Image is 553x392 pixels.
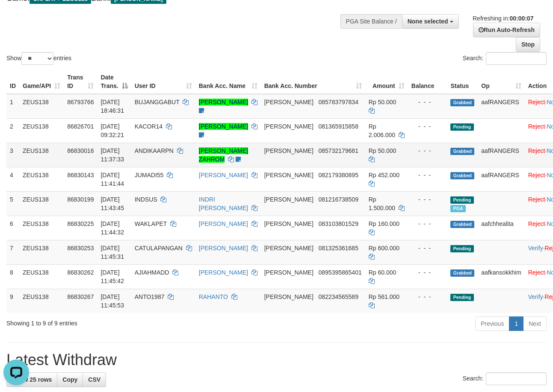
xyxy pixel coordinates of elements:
span: Refreshing in: [473,15,533,22]
a: Reject [528,172,545,178]
span: Grabbed [450,221,474,228]
strong: 00:00:07 [509,15,533,22]
th: Amount: activate to sort column ascending [365,70,408,94]
a: Copy [57,372,83,387]
input: Search: [486,372,547,385]
th: Bank Acc. Number: activate to sort column ascending [261,70,365,94]
td: ZEUS138 [19,216,64,240]
td: aafkansokkhim [478,264,524,289]
span: ANDIKAARPN [135,147,174,154]
a: [PERSON_NAME] [199,123,248,130]
span: 86830016 [67,147,94,154]
span: Grabbed [450,172,474,179]
th: Status [447,70,478,94]
td: 2 [6,118,19,143]
span: 86830253 [67,245,94,252]
span: [PERSON_NAME] [264,220,313,227]
h1: Latest Withdraw [6,351,547,369]
span: CSV [88,376,101,383]
a: Reject [528,123,545,130]
th: Balance [408,70,447,94]
div: - - - [411,195,444,204]
span: [PERSON_NAME] [264,293,313,300]
td: ZEUS138 [19,240,64,264]
a: Next [523,316,547,331]
span: Grabbed [450,269,474,277]
span: BUJANGGABUT [135,99,180,105]
span: 86826701 [67,123,94,130]
a: Reject [528,99,545,105]
div: - - - [411,293,444,301]
span: CATULAPANGAN [135,245,183,252]
div: - - - [411,171,444,179]
span: [PERSON_NAME] [264,196,313,203]
span: [PERSON_NAME] [264,99,313,105]
div: - - - [411,146,444,155]
span: [DATE] 11:37:33 [101,147,124,163]
span: Copy 0895395865401 to clipboard [318,269,361,276]
td: ZEUS138 [19,143,64,167]
a: [PERSON_NAME] [199,99,248,105]
td: 6 [6,216,19,240]
span: Grabbed [450,99,474,106]
div: - - - [411,98,444,106]
span: JUMADI55 [135,172,164,178]
div: - - - [411,122,444,131]
span: Copy 085732179681 to clipboard [318,147,358,154]
th: User ID: activate to sort column ascending [131,70,195,94]
td: ZEUS138 [19,191,64,216]
span: [PERSON_NAME] [264,269,313,276]
span: ANTO1987 [135,293,165,300]
td: 1 [6,94,19,119]
label: Show entries [6,52,71,65]
span: Copy [62,376,77,383]
a: 1 [509,316,523,331]
a: Reject [528,269,545,276]
a: Reject [528,220,545,227]
span: Rp 452.000 [369,172,399,178]
span: KACOR14 [135,123,163,130]
span: 86830267 [67,293,94,300]
td: aafchhealita [478,216,524,240]
span: Pending [450,245,473,252]
a: [PERSON_NAME] ZAHROM [199,147,248,163]
td: ZEUS138 [19,264,64,289]
a: [PERSON_NAME] [199,245,248,252]
th: Op: activate to sort column ascending [478,70,524,94]
span: WAKLAPET [135,220,167,227]
span: Copy 085783797834 to clipboard [318,99,358,105]
label: Search: [463,372,547,385]
span: [PERSON_NAME] [264,147,313,154]
input: Search: [486,52,547,65]
td: ZEUS138 [19,289,64,313]
a: [PERSON_NAME] [199,172,248,178]
span: Rp 50.000 [369,147,396,154]
a: Verify [528,245,543,252]
div: - - - [411,268,444,277]
td: 8 [6,264,19,289]
td: aafRANGERS [478,94,524,119]
span: Pending [450,123,473,131]
span: Grabbed [450,148,474,155]
span: INDSUS [135,196,157,203]
div: PGA Site Balance / [340,14,402,29]
a: [PERSON_NAME] [199,220,248,227]
span: Rp 2.006.000 [369,123,395,138]
span: [DATE] 11:45:42 [101,269,124,284]
span: 86793766 [67,99,94,105]
span: Copy 083103801529 to clipboard [318,220,358,227]
span: Pending [450,294,473,301]
span: AJIAHMADD [135,269,169,276]
button: None selected [402,14,459,29]
div: - - - [411,219,444,228]
td: 3 [6,143,19,167]
a: CSV [83,372,106,387]
div: - - - [411,244,444,252]
span: [DATE] 11:45:53 [101,293,124,309]
td: 5 [6,191,19,216]
a: Previous [475,316,509,331]
th: Date Trans.: activate to sort column descending [97,70,131,94]
span: Rp 561.000 [369,293,399,300]
div: Showing 1 to 9 of 9 entries [6,316,224,328]
span: [DATE] 18:46:31 [101,99,124,114]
